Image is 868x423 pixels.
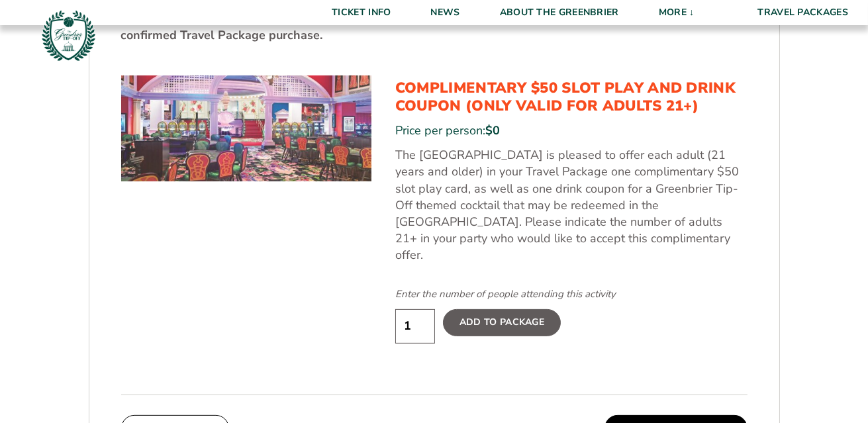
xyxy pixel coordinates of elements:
img: Greenbrier Tip-Off [40,7,97,64]
p: The [GEOGRAPHIC_DATA] is pleased to offer each adult (21 years and older) in your Travel Package ... [395,147,747,263]
span: $0 [485,122,500,138]
img: Complimentary $50 Slot Play and Drink Coupon (Only Valid for Adults 21+) [121,75,371,181]
div: Price per person: [395,122,747,139]
label: Add To Package [443,309,561,336]
div: Enter the number of people attending this activity [395,287,747,301]
h3: Complimentary $50 Slot Play and Drink Coupon (Only Valid for Adults 21+) [395,79,747,115]
strong: You should expect to receive the email from a Personal Hospitality Expert within 10-14 days follo... [121,11,726,43]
